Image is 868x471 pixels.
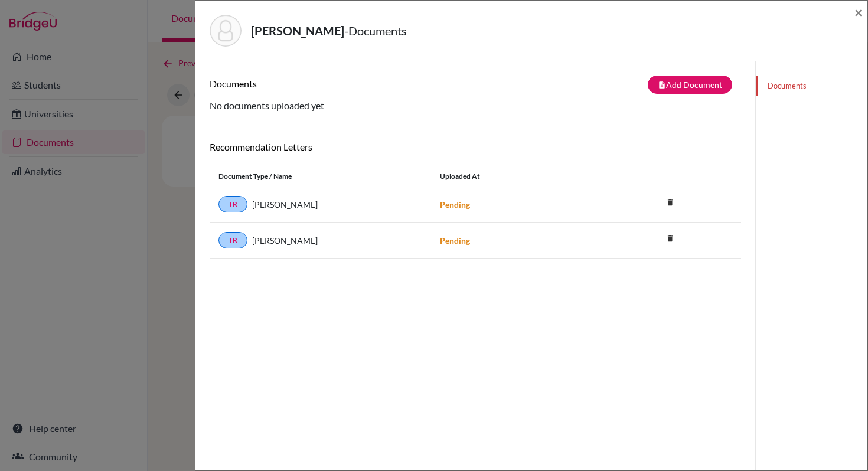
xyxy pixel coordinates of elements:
button: note_addAdd Document [648,76,732,94]
div: Document Type / Name [210,171,431,182]
button: Close [854,5,863,19]
strong: [PERSON_NAME] [251,24,344,38]
span: [PERSON_NAME] [252,198,318,211]
a: delete [661,231,679,247]
span: × [854,4,863,21]
a: TR [218,196,247,212]
a: delete [661,195,679,211]
a: TR [218,232,247,248]
strong: Pending [440,235,470,246]
strong: Pending [440,199,470,210]
a: Documents [756,76,867,96]
h6: Documents [210,78,475,89]
i: delete [661,230,679,247]
i: delete [661,194,679,211]
span: [PERSON_NAME] [252,234,318,247]
div: Uploaded at [431,171,608,182]
i: note_add [658,81,666,89]
div: No documents uploaded yet [210,76,741,113]
h6: Recommendation Letters [210,141,741,152]
span: - Documents [344,24,407,38]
